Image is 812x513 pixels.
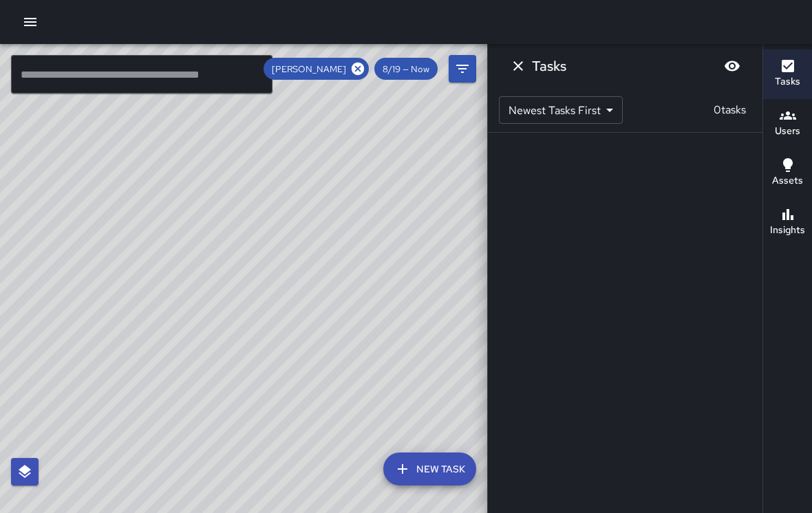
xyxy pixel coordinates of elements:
h6: Assets [772,173,803,188]
div: Newest Tasks First [499,96,623,124]
button: New Task [383,452,476,485]
h6: Users [775,124,800,139]
button: Assets [763,149,812,198]
button: Users [763,99,812,149]
span: 8/19 — Now [374,63,438,75]
button: Tasks [763,50,812,99]
h6: Tasks [775,74,800,89]
button: Insights [763,198,812,248]
div: [PERSON_NAME] [264,58,369,80]
h6: Insights [770,223,805,238]
span: [PERSON_NAME] [264,63,354,75]
button: Blur [718,52,746,80]
h6: Tasks [532,55,566,77]
button: Dismiss [504,52,532,80]
button: Filters [449,55,476,83]
p: 0 tasks [708,102,751,118]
